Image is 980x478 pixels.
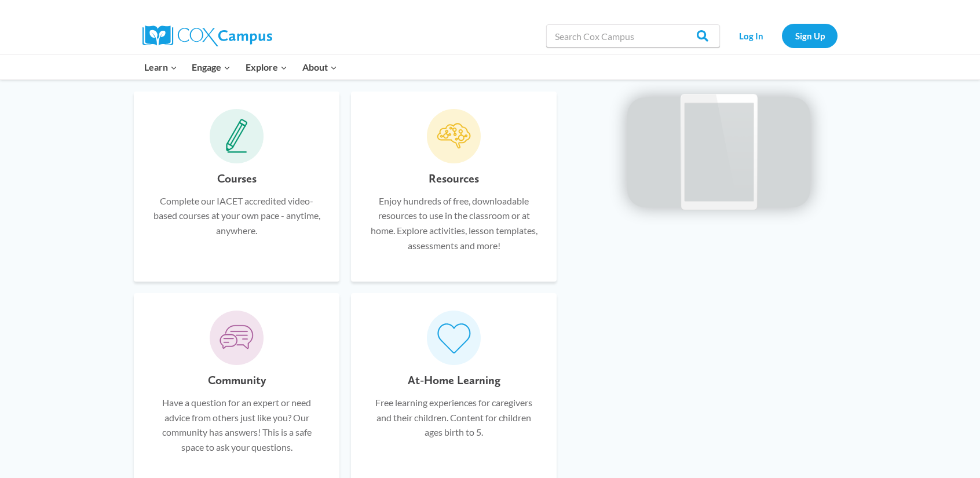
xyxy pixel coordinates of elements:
[137,55,185,79] button: Child menu of Learn
[208,371,266,389] h6: Community
[142,25,272,46] img: Cox Campus
[151,194,322,238] p: Complete our IACET accredited video-based courses at your own pace - anytime, anywhere.
[185,55,239,79] button: Child menu of Engage
[217,169,257,188] h6: Courses
[368,194,539,253] p: Enjoy hundreds of free, downloadable resources to use in the classroom or at home. Explore activi...
[368,395,539,440] p: Free learning experiences for caregivers and their children. Content for children ages birth to 5.
[408,371,500,389] h6: At-Home Learning
[546,24,720,48] input: Search Cox Campus
[429,169,479,188] h6: Resources
[726,24,838,48] nav: Secondary Navigation
[238,55,295,79] button: Child menu of Explore
[726,24,776,48] a: Log In
[295,55,345,79] button: Child menu of About
[137,55,344,79] nav: Primary Navigation
[151,395,322,454] p: Have a question for an expert or need advice from others just like you? Our community has answers...
[782,24,838,48] a: Sign Up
